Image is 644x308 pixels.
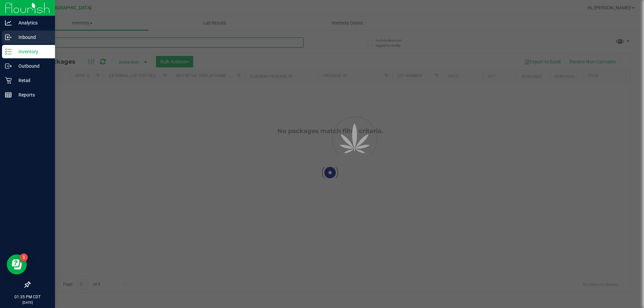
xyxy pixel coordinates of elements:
[5,34,12,41] inline-svg: Inbound
[3,294,52,300] p: 01:35 PM CDT
[12,91,52,99] p: Reports
[5,48,12,55] inline-svg: Inventory
[3,300,52,305] p: [DATE]
[12,48,52,56] p: Inventory
[12,76,52,84] p: Retail
[20,253,28,261] iframe: Resource center unread badge
[5,63,12,69] inline-svg: Outbound
[12,33,52,41] p: Inbound
[5,91,12,98] inline-svg: Reports
[5,77,12,84] inline-svg: Retail
[12,19,52,27] p: Analytics
[7,254,27,274] iframe: Resource center
[5,19,12,26] inline-svg: Analytics
[12,62,52,70] p: Outbound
